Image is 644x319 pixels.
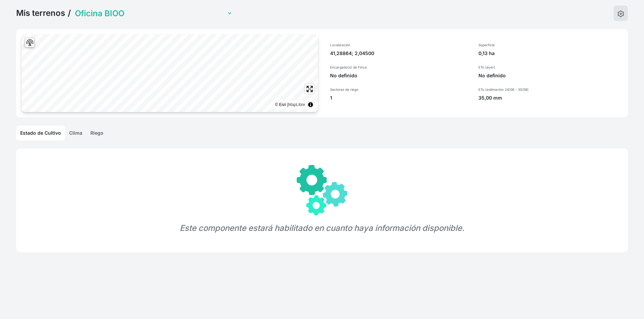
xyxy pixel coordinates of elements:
p: 1 [330,95,470,101]
p: Superficie [478,43,623,47]
select: Land Selector [74,8,232,19]
a: Mis terrenos [16,8,65,18]
em: Este componente estará habilitado en cuanto haya información disponible. [180,223,464,233]
p: 0,13 ha [478,50,623,57]
img: gears.svg [297,165,347,215]
div: © Esri | [275,101,305,108]
p: ETo (estimación 24/08 - 30/08) [478,87,623,92]
button: Enter fullscreen [305,84,315,94]
canvas: Map [22,34,318,112]
p: No definido [478,72,623,79]
p: ETo (ayer) [478,65,623,70]
p: Encargado(s) de Finca [330,65,470,70]
p: Localización [330,43,470,47]
img: Zoom to locations [26,38,34,47]
span: / [68,8,71,18]
div: Fit to Bounds [25,38,34,47]
p: Sectores de riego [330,87,470,92]
a: MapLibre [288,102,305,107]
p: No definido [330,72,470,79]
img: edit [617,10,624,17]
p: 35,00 mm [478,95,623,101]
a: Estado de Cultivo [16,126,65,140]
summary: Toggle attribution [306,101,315,109]
a: Riego [86,126,108,140]
a: Clima [65,126,86,140]
p: 41,28864; 2,04500 [330,50,470,57]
